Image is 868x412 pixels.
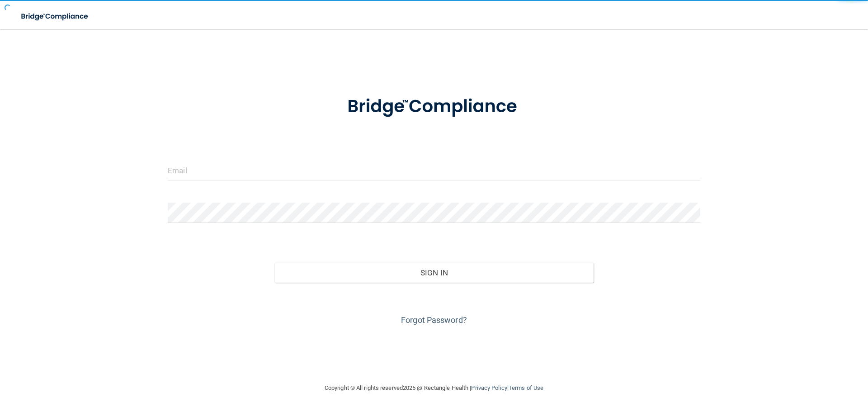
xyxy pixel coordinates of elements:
a: Terms of Use [509,384,543,391]
img: bridge_compliance_login_screen.278c3ca4.svg [329,83,539,130]
a: Forgot Password? [401,315,467,325]
div: Copyright © All rights reserved 2025 @ Rectangle Health | | [269,374,599,403]
a: Privacy Policy [471,384,507,391]
button: Sign In [274,263,594,283]
img: bridge_compliance_login_screen.278c3ca4.svg [14,7,97,26]
input: Email [168,160,700,180]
